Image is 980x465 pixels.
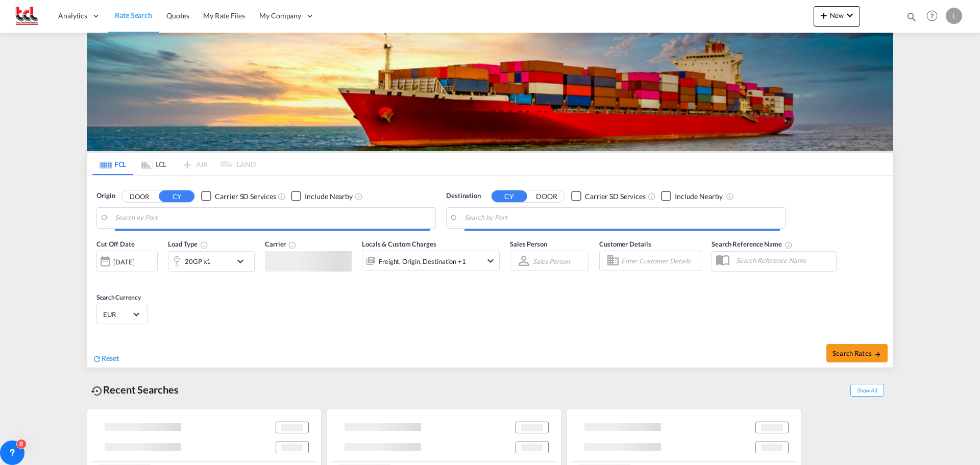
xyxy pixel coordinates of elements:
[648,192,656,201] md-icon: Unchecked: Search for CY (Container Yard) services for all selected carriers.Checked : Search for...
[726,192,734,201] md-icon: Unchecked: Ignores neighbouring ports when fetching rates.Checked : Includes neighbouring ports w...
[946,8,962,24] div: L
[923,7,946,26] div: Help
[850,384,884,397] span: Show All
[87,378,183,401] div: Recent Searches
[585,191,646,202] div: Carrier SD Services
[291,191,353,202] md-checkbox: Checkbox No Ink
[510,240,547,248] span: Sales Person
[464,210,780,226] input: Search by Port
[96,293,141,301] span: Search Currency
[814,6,860,27] button: icon-plus 400-fgNewicon-chevron-down
[92,153,133,175] md-tab-item: FCL
[362,251,500,271] div: Freight Origin Destination Factory Stuffingicon-chevron-down
[168,251,255,272] div: 20GP x1icon-chevron-down
[731,253,836,268] input: Search Reference Name
[529,190,565,202] button: DOOR
[818,11,856,19] span: New
[96,240,135,248] span: Cut Off Date
[115,11,152,19] span: Rate Search
[906,11,917,22] md-icon: icon-magnify
[832,349,881,357] span: Search Rates
[826,344,888,362] button: Search Ratesicon-arrow-right
[278,192,286,201] md-icon: Unchecked: Search for CY (Container Yard) services for all selected carriers.Checked : Search for...
[96,271,104,285] md-datepicker: Select
[203,11,245,20] span: My Rate Files
[874,351,881,358] md-icon: icon-arrow-right
[185,254,211,268] div: 20GP x1
[305,191,353,202] div: Include Nearby
[102,307,142,322] md-select: Select Currency: € EUREuro
[259,11,301,21] span: My Company
[87,33,893,151] img: LCL+%26+FCL+BACKGROUND.png
[571,191,646,202] md-checkbox: Checkbox No Ink
[599,240,651,248] span: Customer Details
[675,191,723,202] div: Include Nearby
[818,9,830,21] md-icon: icon-plus 400-fg
[712,240,793,248] span: Search Reference Name
[355,192,363,201] md-icon: Unchecked: Ignores neighbouring ports when fetching rates.Checked : Includes neighbouring ports w...
[115,210,430,226] input: Search by Port
[446,191,481,201] span: Destination
[265,240,297,248] span: Carrier
[103,310,132,319] span: EUR
[215,191,276,202] div: Carrier SD Services
[201,191,276,202] md-checkbox: Checkbox No Ink
[159,190,194,202] button: CY
[113,257,134,266] div: [DATE]
[87,176,893,368] div: Origin DOOR CY Checkbox No InkUnchecked: Search for CY (Container Yard) services for all selected...
[91,385,103,397] md-icon: icon-backup-restore
[492,190,527,202] button: CY
[906,11,917,27] div: icon-magnify
[133,153,174,175] md-tab-item: LCL
[166,11,189,20] span: Quotes
[92,153,256,175] md-pagination-wrapper: Use the left and right arrow keys to navigate between tabs
[923,7,941,25] span: Help
[92,354,102,363] md-icon: icon-refresh
[621,253,698,268] input: Enter Customer Details
[844,9,856,21] md-icon: icon-chevron-down
[200,241,208,249] md-icon: icon-information-outline
[532,254,571,268] md-select: Sales Person
[58,11,87,21] span: Analytics
[661,191,723,202] md-checkbox: Checkbox No Ink
[102,354,119,362] span: Reset
[785,241,793,249] md-icon: Your search will be saved by the below given name
[96,251,158,272] div: [DATE]
[168,240,208,248] span: Load Type
[288,241,297,249] md-icon: The selected Trucker/Carrierwill be displayed in the rate results If the rates are from another f...
[15,5,38,28] img: 7f4c0620383011eea051fdf82ba72442.jpeg
[92,353,119,364] div: icon-refreshReset
[362,240,436,248] span: Locals & Custom Charges
[234,255,252,267] md-icon: icon-chevron-down
[484,255,497,267] md-icon: icon-chevron-down
[96,191,115,201] span: Origin
[379,254,466,268] div: Freight Origin Destination Factory Stuffing
[121,190,157,202] button: DOOR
